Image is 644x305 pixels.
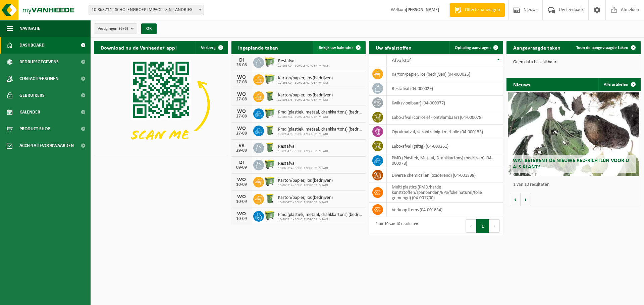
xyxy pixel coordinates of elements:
[94,23,137,33] button: Vestigingen(6/6)
[19,20,40,37] span: Navigatie
[278,195,333,201] span: Karton/papier, los (bedrijven)
[313,41,365,54] a: Bekijk uw kalender
[387,168,503,182] td: diverse chemicaliën (oxiderend) (04-001398)
[278,59,328,64] span: Restafval
[510,193,521,206] button: Vorige
[235,165,248,170] div: 09-09
[264,107,275,119] img: WB-0660-HPE-GN-51
[278,93,333,98] span: Karton/papier, los (bedrijven)
[489,219,500,233] button: Next
[598,78,640,91] a: Alle artikelen
[278,115,362,119] span: 10-863714 - SCHOLENGROEP IMPACT
[235,148,248,153] div: 29-08
[508,92,639,176] a: Wat betekent de nieuwe RED-richtlijn voor u als klant?
[278,81,333,85] span: 10-863714 - SCHOLENGROEP IMPACT
[278,149,328,153] span: 10-893473 - SCHOLENGROEP IMPACT
[278,212,362,218] span: Pmd (plastiek, metaal, drankkartons) (bedrijven)
[264,73,275,85] img: WB-0660-HPE-GN-51
[278,183,333,187] span: 10-863714 - SCHOLENGROEP IMPACT
[264,90,275,102] img: WB-0240-HPE-GN-51
[387,81,503,96] td: restafval (04-000029)
[455,46,491,50] span: Ophaling aanvragen
[264,56,275,68] img: WB-0660-HPE-GN-51
[119,26,128,31] count: (6/6)
[235,217,248,221] div: 10-09
[387,96,503,110] td: kwik (vloeibaar) (04-000077)
[392,58,411,63] span: Afvalstof
[387,125,503,139] td: opruimafval, verontreinigd met olie (04-000153)
[19,137,74,154] span: Acceptatievoorwaarden
[372,219,418,233] div: 1 tot 10 van 10 resultaten
[449,3,505,17] a: Offerte aanvragen
[571,41,640,54] a: Toon de aangevraagde taken
[278,161,328,166] span: Restafval
[19,87,45,104] span: Gebruikers
[506,41,567,54] h2: Aangevraagde taken
[278,76,333,81] span: Karton/papier, los (bedrijven)
[264,125,275,136] img: WB-0240-HPE-GN-51
[19,121,50,137] span: Product Shop
[89,5,204,15] span: 10-863714 - SCHOLENGROEP IMPACT - SINT-ANDRIES
[278,132,362,136] span: 10-893475 - SCHOLENGROEP IMPACT
[235,143,248,148] div: VR
[387,182,503,203] td: multi plastics (PMD/harde kunststoffen/spanbanden/EPS/folie naturel/folie gemengd) (04-001700)
[235,126,248,131] div: WO
[278,127,362,132] span: Pmd (plastiek, metaal, drankkartons) (bedrijven)
[19,37,45,54] span: Dashboard
[231,41,285,54] h2: Ingeplande taken
[235,58,248,63] div: DI
[319,46,353,50] span: Bekijk uw kalender
[576,46,628,50] span: Toon de aangevraagde taken
[235,75,248,80] div: WO
[449,41,502,54] a: Ophaling aanvragen
[235,177,248,182] div: WO
[235,160,248,165] div: DI
[235,211,248,217] div: WO
[235,92,248,97] div: WO
[19,104,40,121] span: Kalender
[521,193,531,206] button: Volgende
[196,41,227,54] button: Verberg
[264,210,275,221] img: WB-0660-HPE-GN-51
[369,41,418,54] h2: Uw afvalstoffen
[387,110,503,125] td: labo-afval (corrosief - ontvlambaar) (04-000078)
[466,219,476,233] button: Previous
[235,131,248,136] div: 27-08
[235,194,248,200] div: WO
[235,63,248,68] div: 26-08
[463,7,501,13] span: Offerte aanvragen
[235,114,248,119] div: 27-08
[94,54,228,155] img: Download de VHEPlus App
[278,166,328,170] span: 10-863714 - SCHOLENGROEP IMPACT
[264,176,275,187] img: WB-0660-HPE-GN-51
[387,139,503,153] td: labo-afval (giftig) (04-000261)
[513,60,634,65] p: Geen data beschikbaar.
[201,46,216,50] span: Verberg
[506,78,537,91] h2: Nieuws
[387,203,503,217] td: verkoop items (04-001834)
[235,200,248,204] div: 10-09
[264,159,275,170] img: WB-0660-HPE-GN-51
[278,98,333,102] span: 10-893473 - SCHOLENGROEP IMPACT
[278,201,333,205] span: 10-893473 - SCHOLENGROEP IMPACT
[264,142,275,153] img: WB-0240-HPE-GN-51
[235,97,248,102] div: 27-08
[387,67,503,81] td: karton/papier, los (bedrijven) (04-000026)
[141,23,157,34] button: OK
[278,144,328,149] span: Restafval
[19,54,59,70] span: Bedrijfsgegevens
[278,218,362,222] span: 10-863714 - SCHOLENGROEP IMPACT
[513,182,637,187] p: 1 van 10 resultaten
[278,178,333,183] span: Karton/papier, los (bedrijven)
[235,182,248,187] div: 10-09
[406,7,439,12] strong: [PERSON_NAME]
[278,64,328,68] span: 10-863714 - SCHOLENGROEP IMPACT
[235,109,248,114] div: WO
[387,153,503,168] td: PMD (Plastiek, Metaal, Drankkartons) (bedrijven) (04-000978)
[235,80,248,85] div: 27-08
[94,41,183,54] h2: Download nu de Vanheede+ app!
[98,24,128,34] span: Vestigingen
[264,193,275,204] img: WB-0240-HPE-GN-51
[19,70,58,87] span: Contactpersonen
[278,110,362,115] span: Pmd (plastiek, metaal, drankkartons) (bedrijven)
